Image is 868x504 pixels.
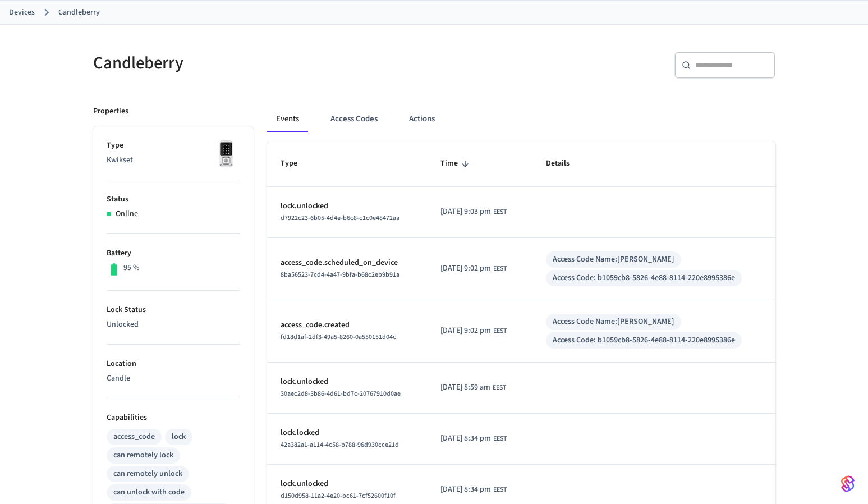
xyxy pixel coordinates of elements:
[107,412,240,424] p: Capabilities
[281,213,399,223] span: d7922c23-6b05-4d4e-b6c8-c1c0e48472aa
[281,478,414,490] p: lock.unlocked
[440,325,491,337] span: [DATE] 9:02 pm
[9,7,35,19] a: Devices
[400,106,444,132] button: Actions
[493,485,507,495] span: EEST
[281,427,414,439] p: lock.locked
[281,200,414,212] p: lock.unlocked
[113,487,185,498] div: can unlock with code
[172,431,186,443] div: lock
[440,263,507,274] div: Europe/Kiev
[553,316,674,328] div: Access Code Name: [PERSON_NAME]
[281,319,414,331] p: access_code.created
[281,491,396,501] span: d150d958-11a2-4e20-bc61-7cf52600f10f
[123,262,140,274] p: 95 %
[440,484,491,496] span: [DATE] 8:34 pm
[440,433,491,445] span: [DATE] 8:34 pm
[116,208,138,220] p: Online
[107,358,240,370] p: Location
[440,433,507,445] div: Europe/Kiev
[281,257,414,269] p: access_code.scheduled_on_device
[107,304,240,316] p: Lock Status
[322,106,387,132] button: Access Codes
[107,373,240,384] p: Candle
[553,335,735,346] div: Access Code: b1059cb8-5826-4e88-8114-220e8995386e
[553,254,674,265] div: Access Code Name: [PERSON_NAME]
[440,206,491,218] span: [DATE] 9:03 pm
[107,319,240,331] p: Unlocked
[440,206,507,218] div: Europe/Kiev
[107,194,240,205] p: Status
[281,376,414,388] p: lock.unlocked
[440,155,472,172] span: Time
[58,7,100,19] a: Candleberry
[553,272,735,284] div: Access Code: b1059cb8-5826-4e88-8114-220e8995386e
[107,140,240,152] p: Type
[440,382,506,393] div: Europe/Kiev
[440,484,507,496] div: Europe/Kiev
[493,207,507,217] span: EEST
[93,106,128,117] p: Properties
[107,248,240,259] p: Battery
[107,154,240,166] p: Kwikset
[267,106,775,132] div: ant example
[281,440,399,450] span: 42a382a1-a114-4c58-b788-96d930cce21d
[493,383,506,393] span: EEST
[281,389,401,398] span: 30aec2d8-3b86-4d61-bd7c-20767910d0ae
[113,431,155,443] div: access_code
[493,264,507,274] span: EEST
[841,475,855,493] img: SeamLogoGradient.69752ec5.svg
[546,155,584,172] span: Details
[212,140,240,168] img: Kwikset Halo Touchscreen Wifi Enabled Smart Lock, Polished Chrome, Front
[113,468,182,480] div: can remotely unlock
[440,263,491,274] span: [DATE] 9:02 pm
[113,450,173,461] div: can remotely lock
[493,434,507,444] span: EEST
[93,52,428,75] h5: Candleberry
[440,382,490,393] span: [DATE] 8:59 am
[281,155,312,172] span: Type
[493,326,507,336] span: EEST
[440,325,507,337] div: Europe/Kiev
[267,106,308,132] button: Events
[281,270,399,280] span: 8ba56523-7cd4-4a47-9bfa-b68c2eb9b91a
[281,332,396,342] span: fd18d1af-2df3-49a5-8260-0a550151d04c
